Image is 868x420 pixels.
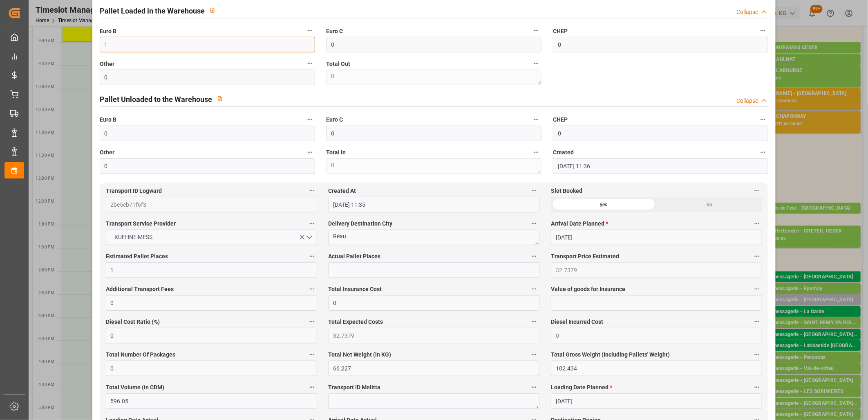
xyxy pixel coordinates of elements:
[551,285,625,294] span: Value of goods for Insurance
[212,91,228,106] button: View description
[551,318,603,326] span: Diesel Incurred Cost
[100,148,114,157] span: Other
[752,349,762,360] button: Total Gross Weight (Including Pallets' Weight)
[657,197,762,212] div: no
[306,251,317,262] button: Estimated Pallet Places
[553,27,568,36] span: CHEP
[758,147,768,158] button: Created
[529,251,539,262] button: Actual Pallet Places
[327,70,542,85] textarea: 0
[329,383,381,392] span: Transport ID Melitta
[106,350,175,359] span: Total Number Of Packages
[551,230,762,245] input: DD-MM-YYYY
[106,187,162,195] span: Transport ID Logward
[306,284,317,294] button: Additional Transport Fees
[106,285,174,294] span: Additional Transport Fees
[551,219,608,228] span: Arrival Date Planned
[327,158,542,174] textarea: 0
[100,115,116,124] span: Euro B
[327,27,343,36] span: Euro C
[551,350,670,359] span: Total Gross Weight (Including Pallets' Weight)
[304,58,315,69] button: Other
[531,25,541,36] button: Euro C
[529,218,539,229] button: Delivery Destination City
[329,187,356,195] span: Created At
[329,230,540,245] textarea: Réau
[100,5,205,16] h2: Pallet Loaded in the Warehouse
[758,114,768,125] button: CHEP
[752,284,762,294] button: Value of goods for Insurance
[553,158,768,174] input: DD-MM-YYYY HH:MM
[551,197,656,212] div: yes
[736,8,758,16] div: Collapse
[329,285,382,294] span: Total Insurance Cost
[752,185,762,196] button: Slot Booked
[531,58,541,69] button: Total Out
[553,148,574,157] span: Created
[553,115,568,124] span: CHEP
[106,219,176,228] span: Transport Service Provider
[106,252,168,261] span: Estimated Pallet Places
[752,316,762,327] button: Diesel Incurred Cost
[304,147,315,158] button: Other
[531,147,541,158] button: Total In
[327,60,351,68] span: Total Out
[529,284,539,294] button: Total Insurance Cost
[551,393,762,409] input: DD-MM-YYYY
[306,382,317,393] button: Total Volume (in CDM)
[306,185,317,196] button: Transport ID Logward
[110,233,157,242] span: KUEHNE MESS
[304,25,315,36] button: Euro B
[100,27,116,36] span: Euro B
[106,230,317,245] button: open menu
[752,251,762,262] button: Transport Price Estimated
[106,383,164,392] span: Total Volume (in CDM)
[551,187,582,195] span: Slot Booked
[205,2,220,18] button: View description
[304,114,315,125] button: Euro B
[329,252,381,261] span: Actual Pallet Places
[329,197,540,212] input: DD-MM-YYYY HH:MM
[329,350,391,359] span: Total Net Weight (in KG)
[306,218,317,229] button: Transport Service Provider
[529,382,539,393] button: Transport ID Melitta
[327,115,343,124] span: Euro C
[752,382,762,393] button: Loading Date Planned *
[329,318,383,326] span: Total Expected Costs
[306,349,317,360] button: Total Number Of Packages
[306,316,317,327] button: Diesel Cost Ratio (%)
[329,219,393,228] span: Delivery Destination City
[758,25,768,36] button: CHEP
[551,252,619,261] span: Transport Price Estimated
[100,94,212,105] h2: Pallet Unloaded to the Warehouse
[106,318,160,326] span: Diesel Cost Ratio (%)
[752,218,762,229] button: Arrival Date Planned *
[529,349,539,360] button: Total Net Weight (in KG)
[529,316,539,327] button: Total Expected Costs
[327,148,346,157] span: Total In
[551,383,612,392] span: Loading Date Planned
[531,114,541,125] button: Euro C
[529,185,539,196] button: Created At
[736,97,758,105] div: Collapse
[100,60,114,68] span: Other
